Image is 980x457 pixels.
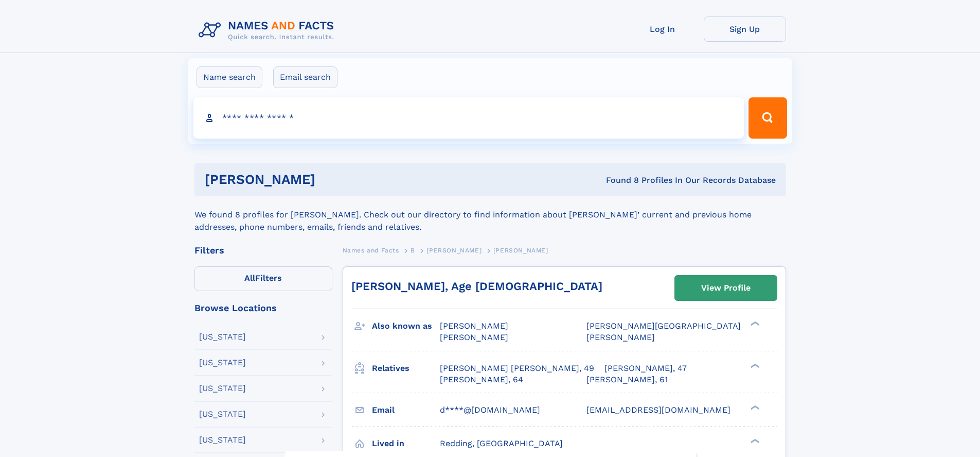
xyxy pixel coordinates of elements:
div: [US_STATE] [199,359,246,367]
div: Found 8 Profiles In Our Records Database [460,175,776,186]
h3: Also known as [372,317,440,335]
div: [US_STATE] [199,410,246,418]
h3: Email [372,401,440,419]
a: View Profile [675,276,777,300]
span: [PERSON_NAME][GEOGRAPHIC_DATA] [586,321,741,331]
span: [EMAIL_ADDRESS][DOMAIN_NAME] [586,405,730,415]
a: Sign Up [704,16,786,42]
a: Log In [621,16,704,42]
div: [US_STATE] [199,333,246,341]
div: ❯ [748,362,760,369]
div: ❯ [748,404,760,411]
div: We found 8 profiles for [PERSON_NAME]. Check out our directory to find information about [PERSON_... [194,196,786,233]
span: B [411,247,415,254]
a: Names and Facts [343,244,399,257]
div: Browse Locations [194,303,332,313]
label: Filters [194,266,332,291]
label: Name search [197,66,262,88]
label: Email search [273,66,337,88]
div: [US_STATE] [199,384,246,393]
a: [PERSON_NAME], 61 [586,374,668,385]
span: [PERSON_NAME] [440,332,508,342]
a: [PERSON_NAME], Age [DEMOGRAPHIC_DATA] [351,280,602,293]
div: ❯ [748,320,760,327]
button: Search Button [749,97,787,139]
span: Redding, [GEOGRAPHIC_DATA] [440,438,563,448]
a: B [411,244,415,257]
span: [PERSON_NAME] [586,332,655,342]
input: search input [193,97,744,139]
div: ❯ [748,437,760,444]
h1: [PERSON_NAME] [205,173,461,186]
span: [PERSON_NAME] [493,247,548,254]
a: [PERSON_NAME] [426,244,482,257]
div: View Profile [701,276,751,300]
a: [PERSON_NAME] [PERSON_NAME], 49 [440,363,594,374]
div: [US_STATE] [199,436,246,444]
div: Filters [194,246,332,255]
a: [PERSON_NAME], 64 [440,374,523,385]
span: [PERSON_NAME] [426,247,482,254]
a: [PERSON_NAME], 47 [604,363,687,374]
img: Logo Names and Facts [194,16,343,44]
h3: Lived in [372,435,440,452]
span: [PERSON_NAME] [440,321,508,331]
span: All [244,273,255,283]
h3: Relatives [372,360,440,377]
